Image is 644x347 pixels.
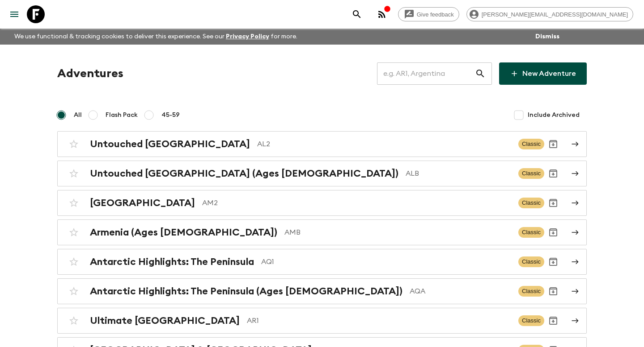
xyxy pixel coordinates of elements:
button: menu [5,5,23,23]
a: Antarctic Highlights: The Peninsula (Ages [DEMOGRAPHIC_DATA])AQAClassicArchive [57,278,587,304]
button: Dismiss [533,30,562,43]
button: Archive [544,223,562,241]
a: Ultimate [GEOGRAPHIC_DATA]AR1ClassicArchive [57,308,587,334]
button: Archive [544,194,562,212]
p: AMB [284,227,511,238]
span: Classic [518,139,544,149]
p: AL2 [257,139,511,149]
span: Classic [518,286,544,297]
p: We use functional & tracking cookies to deliver this experience. See our for more. [11,29,301,45]
h2: Ultimate [GEOGRAPHIC_DATA] [90,315,240,326]
a: Untouched [GEOGRAPHIC_DATA]AL2ClassicArchive [57,131,587,157]
span: Give feedback [412,11,459,18]
a: Give feedback [398,7,459,21]
h2: Armenia (Ages [DEMOGRAPHIC_DATA]) [90,227,277,238]
a: New Adventure [499,62,587,85]
button: Archive [544,282,562,300]
p: AQ1 [261,256,511,267]
span: [PERSON_NAME][EMAIL_ADDRESS][DOMAIN_NAME] [477,11,633,18]
span: Classic [518,256,544,267]
button: Archive [544,165,562,182]
span: Classic [518,168,544,179]
a: Armenia (Ages [DEMOGRAPHIC_DATA])AMBClassicArchive [57,219,587,245]
a: [GEOGRAPHIC_DATA]AM2ClassicArchive [57,190,587,216]
span: Flash Pack [106,111,138,120]
p: ALB [406,168,511,179]
p: AQA [410,286,511,297]
p: AR1 [247,315,511,326]
span: Classic [518,198,544,208]
span: 45-59 [161,111,180,120]
button: Archive [544,135,562,153]
input: e.g. AR1, Argentina [377,61,475,86]
div: [PERSON_NAME][EMAIL_ADDRESS][DOMAIN_NAME] [466,7,633,21]
button: Archive [544,253,562,271]
h2: Untouched [GEOGRAPHIC_DATA] (Ages [DEMOGRAPHIC_DATA]) [90,168,398,179]
h2: Antarctic Highlights: The Peninsula (Ages [DEMOGRAPHIC_DATA]) [90,285,402,297]
span: Include Archived [528,111,580,120]
a: Antarctic Highlights: The PeninsulaAQ1ClassicArchive [57,249,587,275]
button: Archive [544,312,562,330]
p: AM2 [202,198,511,208]
span: Classic [518,227,544,238]
button: search adventures [348,5,366,23]
span: Classic [518,315,544,326]
a: Untouched [GEOGRAPHIC_DATA] (Ages [DEMOGRAPHIC_DATA])ALBClassicArchive [57,161,587,186]
h2: Untouched [GEOGRAPHIC_DATA] [90,138,250,150]
h1: Adventures [57,65,123,83]
a: Privacy Policy [226,33,269,40]
h2: [GEOGRAPHIC_DATA] [90,197,195,209]
span: All [74,111,82,120]
h2: Antarctic Highlights: The Peninsula [90,256,254,268]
